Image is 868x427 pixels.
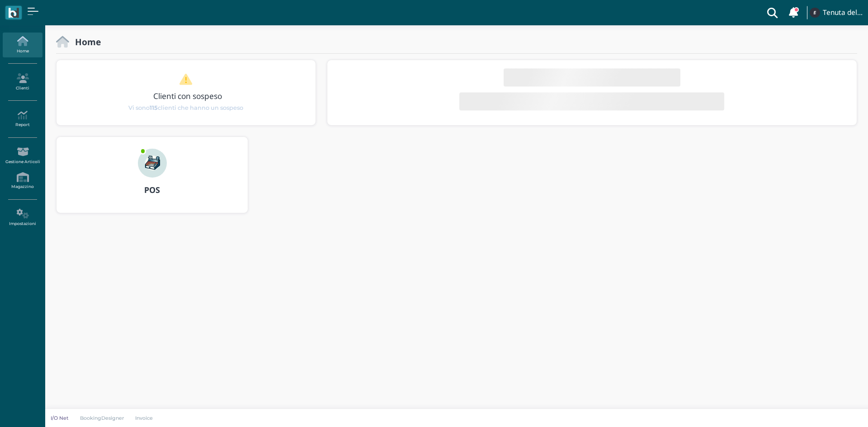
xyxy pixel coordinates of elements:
a: Clienti con sospeso Vi sono115clienti che hanno un sospeso [74,73,298,112]
a: Gestione Articoli [3,143,42,168]
b: POS [144,184,160,195]
img: ... [810,8,820,18]
span: Vi sono clienti che hanno un sospeso [128,103,243,112]
a: ... POS [56,136,248,224]
a: Magazzino [3,169,42,193]
b: 115 [150,104,158,111]
h3: Clienti con sospeso [75,92,300,100]
iframe: Help widget launcher [804,399,860,419]
img: logo [8,8,19,18]
a: Report [3,107,42,131]
h2: Home [69,37,101,47]
img: ... [138,149,167,178]
h4: Tenuta del Barco [823,9,863,17]
a: Home [3,33,42,57]
a: ... Tenuta del Barco [808,2,863,23]
a: Impostazioni [3,205,42,230]
a: Clienti [3,70,42,94]
div: 1 / 1 [57,60,316,125]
